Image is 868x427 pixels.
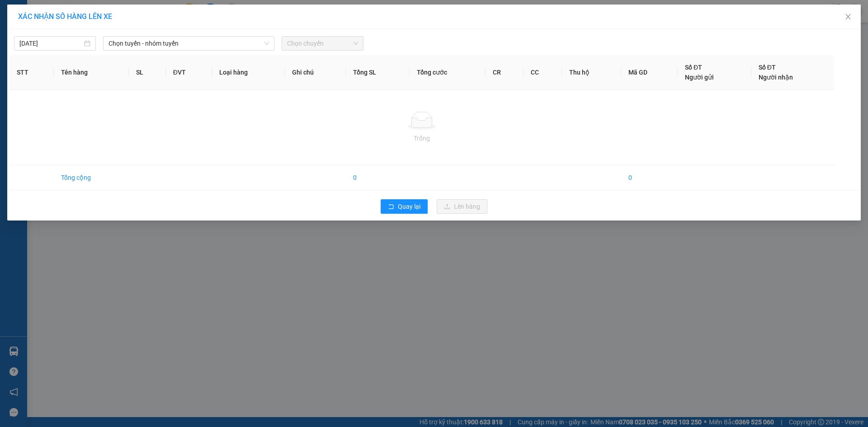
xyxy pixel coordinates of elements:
span: VP [PERSON_NAME] [85,9,132,23]
th: Loại hàng [212,55,285,90]
button: rollbackQuay lại [381,199,428,214]
th: Tên hàng [54,55,129,90]
span: XÁC NHẬN SỐ HÀNG LÊN XE [18,12,112,21]
span: Số ĐT [759,64,776,71]
button: Close [835,5,861,30]
th: CR [486,55,524,90]
th: CC [524,55,562,90]
span: close [844,13,852,20]
th: Tổng SL [346,55,410,90]
span: rollback [388,203,394,211]
th: ĐVT [166,55,212,90]
th: STT [9,55,54,90]
span: 0976899931 [4,64,67,76]
span: Người nhận: [4,57,32,63]
td: Tổng cộng [54,165,129,190]
span: Người gửi: [4,52,28,57]
span: Người gửi [685,74,714,81]
span: HAIVAN [28,5,59,14]
td: 0 [621,165,678,190]
button: uploadLên hàng [437,199,487,214]
div: Trống [17,133,827,143]
td: 0 [346,165,410,190]
span: down [264,41,269,46]
span: Quay lại [398,202,420,211]
span: Chọn tuyến - nhóm tuyến [108,37,269,50]
span: XUANTRANG [17,16,70,26]
span: Số ĐT [685,64,702,71]
th: Ghi chú [285,55,346,90]
span: Người nhận [759,74,793,81]
th: SL [129,55,165,90]
span: Chọn chuyến [287,37,358,50]
th: Mã GD [621,55,678,90]
th: Thu hộ [562,55,621,90]
input: 11/09/2025 [19,38,82,48]
em: Logistics [29,28,58,36]
span: 0981 559 551 [87,24,132,33]
th: Tổng cước [410,55,486,90]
